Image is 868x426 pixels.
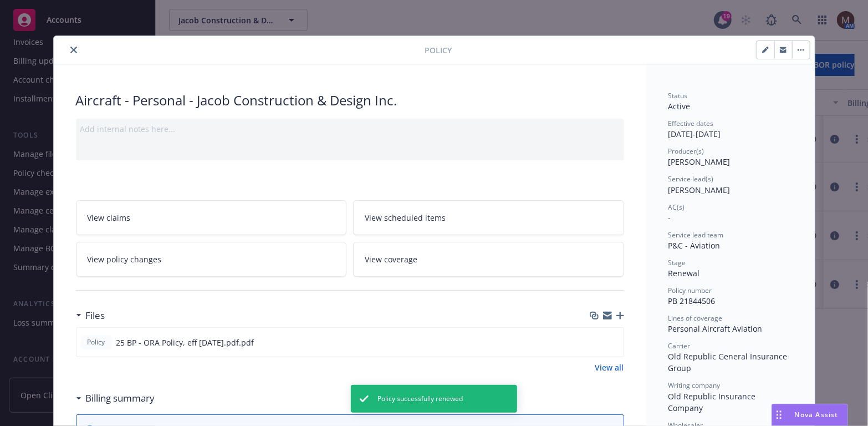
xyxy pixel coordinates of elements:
[668,202,685,212] span: AC(s)
[76,200,347,235] a: View claims
[365,253,417,265] span: View coverage
[88,253,162,265] span: View policy changes
[668,146,704,156] span: Producer(s)
[668,341,691,351] span: Carrier
[86,391,155,405] h3: Billing summary
[668,391,758,413] span: Old Republic Insurance Company
[772,404,848,426] button: Nova Assist
[116,337,254,348] span: 25 BP - ORA Policy, eff [DATE].pdf.pdf
[80,123,620,135] div: Add internal notes here...
[425,44,452,56] span: Policy
[795,410,839,419] span: Nova Assist
[668,313,723,323] span: Lines of coverage
[595,362,624,373] a: View all
[76,308,105,323] div: Files
[668,381,721,390] span: Writing company
[88,212,131,224] span: View claims
[668,268,700,278] span: Renewal
[668,286,712,295] span: Policy number
[67,43,80,57] button: close
[668,323,793,334] div: Personal Aircraft Aviation
[76,242,347,277] a: View policy changes
[668,296,716,306] span: PB 21844506
[772,404,786,425] div: Drag to move
[365,212,446,224] span: View scheduled items
[668,258,686,267] span: Stage
[668,240,721,251] span: P&C - Aviation
[668,174,714,184] span: Service lead(s)
[76,91,624,110] div: Aircraft - Personal - Jacob Construction & Design Inc.
[86,308,105,323] h3: Files
[668,212,671,223] span: -
[668,351,790,373] span: Old Republic General Insurance Group
[668,156,731,167] span: [PERSON_NAME]
[668,119,793,140] div: [DATE] - [DATE]
[353,200,624,235] a: View scheduled items
[668,91,688,100] span: Status
[85,337,108,347] span: Policy
[377,394,463,404] span: Policy successfully renewed
[609,337,619,348] button: preview file
[668,230,724,240] span: Service lead team
[591,337,600,348] button: download file
[668,185,731,195] span: [PERSON_NAME]
[668,119,714,128] span: Effective dates
[668,101,691,111] span: Active
[353,242,624,277] a: View coverage
[76,391,155,405] div: Billing summary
